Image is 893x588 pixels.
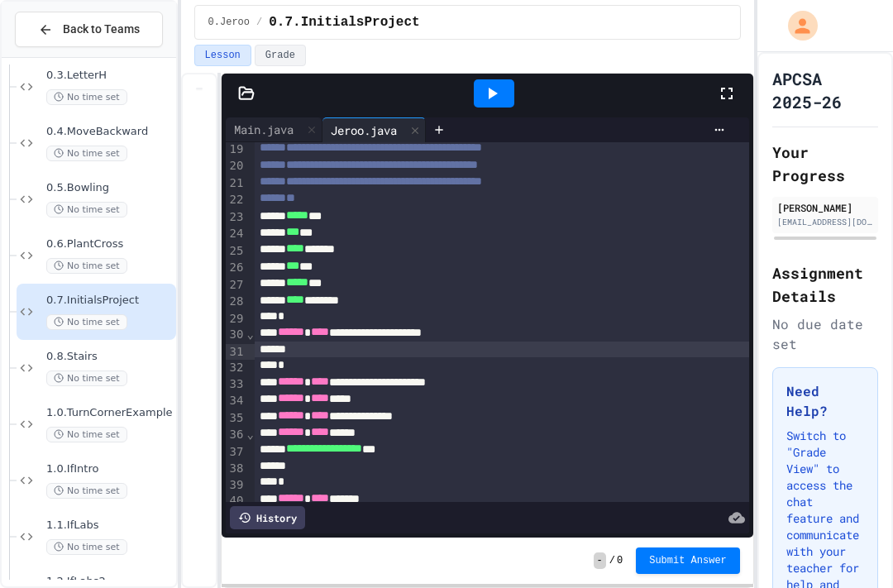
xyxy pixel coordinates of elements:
div: Jeroo.java [322,117,426,142]
span: Fold line [246,428,254,441]
div: 21 [226,175,246,192]
div: 19 [226,141,246,158]
div: 28 [226,294,246,310]
span: 0.7.InitialsProject [269,12,419,32]
span: No time set [46,202,127,218]
span: - [594,552,606,569]
div: 27 [226,277,246,294]
h1: APCSA 2025-26 [772,67,878,113]
div: [PERSON_NAME] [777,200,873,215]
span: 0.5.Bowling [46,181,173,195]
span: No time set [46,427,127,442]
div: 34 [226,393,246,409]
span: 0.3.LetterH [46,69,173,83]
button: Grade [255,45,306,66]
button: Back to Teams [15,12,163,47]
span: No time set [46,258,127,274]
div: My Account [771,7,822,45]
span: No time set [46,89,127,105]
div: Jeroo.java [322,122,405,139]
div: Main.java [226,117,322,142]
div: [EMAIL_ADDRESS][DOMAIN_NAME] [777,216,873,228]
div: History [230,506,305,529]
div: 23 [226,209,246,226]
div: 32 [226,360,246,376]
button: Submit Answer [636,547,740,574]
span: 1.0.IfIntro [46,462,173,476]
div: 20 [226,158,246,174]
div: No due date set [772,314,878,354]
span: Fold line [246,327,254,341]
div: 25 [226,243,246,260]
button: Lesson [194,45,251,66]
div: 22 [226,192,246,208]
span: Submit Answer [649,554,727,567]
span: 0.Jeroo [208,16,250,29]
div: 31 [226,344,246,361]
span: No time set [46,314,127,330]
span: No time set [46,539,127,555]
div: 26 [226,260,246,276]
h3: Need Help? [786,381,864,421]
span: / [256,16,262,29]
span: No time set [46,483,127,499]
span: 0 [617,554,623,567]
span: 1.0.TurnCornerExample [46,406,173,420]
span: Back to Teams [63,21,140,38]
div: 36 [226,427,246,443]
span: 0.4.MoveBackward [46,125,173,139]
div: 29 [226,311,246,327]
div: 40 [226,493,246,509]
div: Main.java [226,121,302,138]
span: 0.6.PlantCross [46,237,173,251]
h2: Assignment Details [772,261,878,308]
div: 39 [226,477,246,494]
span: 0.7.InitialsProject [46,294,173,308]
div: 24 [226,226,246,242]
div: 30 [226,327,246,343]
span: No time set [46,146,127,161]
span: No time set [46,370,127,386]
span: 1.1.IfLabs [46,519,173,533]
div: 35 [226,410,246,427]
div: 38 [226,461,246,477]
span: 0.8.Stairs [46,350,173,364]
div: 33 [226,376,246,393]
div: 37 [226,444,246,461]
h2: Your Progress [772,141,878,187]
span: / [609,554,615,567]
